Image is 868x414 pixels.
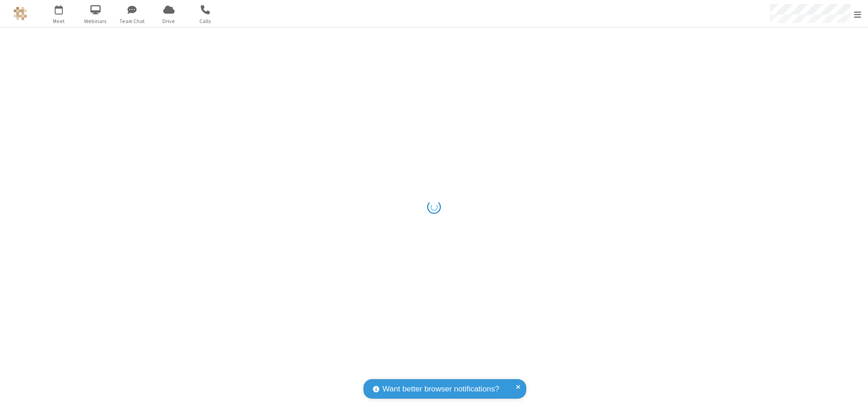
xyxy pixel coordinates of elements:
[115,17,149,25] span: Team Chat
[189,17,222,25] span: Calls
[42,17,76,25] span: Meet
[382,383,499,395] span: Want better browser notifications?
[14,7,27,20] img: QA Selenium DO NOT DELETE OR CHANGE
[79,17,113,25] span: Webinars
[152,17,186,25] span: Drive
